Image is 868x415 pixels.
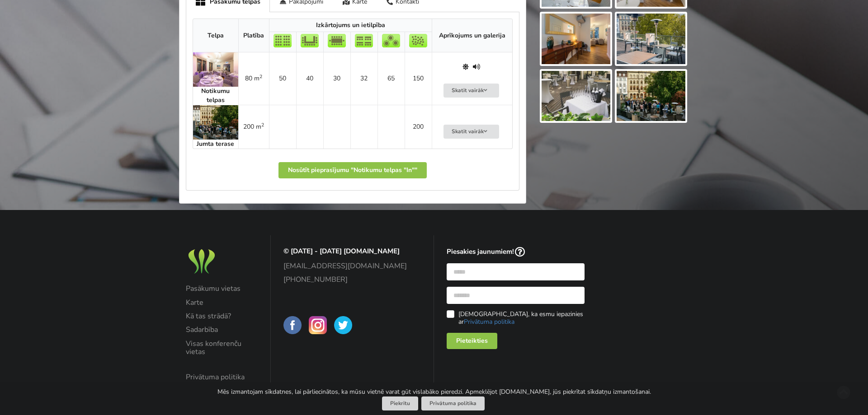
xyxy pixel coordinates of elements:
[193,105,238,140] img: Pasākumu telpas | Vecrīga | Notikumu telpas "In" | bilde
[197,140,234,148] strong: Jumta terase
[432,19,512,52] th: Aprīkojums un galerija
[462,63,471,71] span: Dabiskais apgaismojums
[269,19,432,32] th: Izkārtojums un ietilpība
[350,52,377,105] td: 32
[283,247,421,256] p: © [DATE] - [DATE] [DOMAIN_NAME]
[186,326,259,334] a: Sadarbība
[186,284,259,293] a: Pasākumu vietas
[323,52,350,105] td: 30
[443,84,500,98] button: Skatīt vairāk
[283,262,421,270] a: [EMAIL_ADDRESS][DOMAIN_NAME]
[405,52,432,105] td: 150
[382,396,418,410] button: Piekrītu
[334,316,352,334] img: BalticMeetingRooms on Twitter
[617,14,685,64] img: Notikumu telpas "In" | Vecrīga | Pasākumu vieta - galerijas bilde
[238,19,269,52] th: Platība
[193,19,238,52] th: Telpa
[447,247,585,257] p: Piesakies jaunumiem!
[473,63,482,71] span: Iebūvēta audio sistēma
[238,52,269,105] td: 80 m
[377,52,405,105] td: 65
[301,34,319,47] img: U-Veids
[382,34,400,47] img: Bankets
[283,275,421,284] a: [PHONE_NUMBER]
[278,162,427,178] button: Nosūtīt pieprasījumu "Notikumu telpas "In""
[186,247,217,276] img: Baltic Meeting Rooms
[186,340,259,356] a: Visas konferenču vietas
[447,333,497,349] div: Pieteikties
[296,52,323,105] td: 40
[186,298,259,307] a: Karte
[261,121,264,128] sup: 2
[443,125,500,139] button: Skatīt vairāk
[328,34,346,47] img: Sapulce
[201,87,230,104] strong: Notikumu telpas
[283,316,302,334] img: BalticMeetingRooms on Facebook
[274,34,292,47] img: Teātris
[447,310,585,326] label: [DEMOGRAPHIC_DATA], ka esmu iepazinies ar
[355,34,373,47] img: Klase
[269,52,296,105] td: 50
[193,52,238,87] img: Pasākumu telpas | Vecrīga | Notikumu telpas "In" | bilde
[405,105,432,149] td: 200
[421,396,485,410] a: Privātuma politika
[186,373,259,381] a: Privātuma politika
[409,34,427,47] img: Pieņemšana
[617,71,685,121] img: Notikumu telpas "In" | Vecrīga | Pasākumu vieta - galerijas bilde
[464,317,514,326] a: Privātuma politika
[309,316,327,334] img: BalticMeetingRooms on Instagram
[186,312,259,320] a: Kā tas strādā?
[238,105,269,149] td: 200 m
[542,14,610,64] img: Notikumu telpas "In" | Vecrīga | Pasākumu vieta - galerijas bilde
[259,73,262,80] sup: 2
[542,71,610,121] img: Notikumu telpas "In" | Vecrīga | Pasākumu vieta - galerijas bilde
